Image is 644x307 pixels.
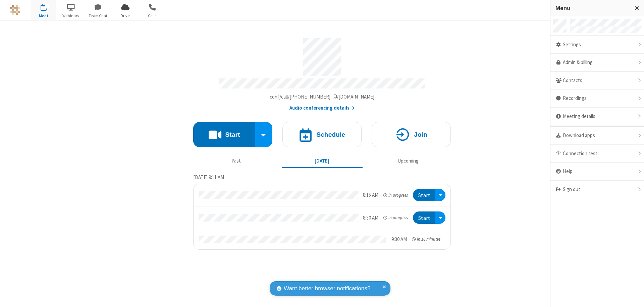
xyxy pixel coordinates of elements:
[284,284,370,293] span: Want better browser notifications?
[282,155,363,167] button: [DATE]
[550,89,644,108] div: Recordings
[383,214,408,221] em: in progress
[193,174,224,180] span: [DATE] 9:11 AM
[270,94,375,100] span: Copy my meeting room link
[193,173,451,250] section: Today's Meetings
[413,189,435,201] button: Start
[550,54,644,72] a: Admin & billing
[627,290,639,302] iframe: Chat
[383,192,408,198] em: in progress
[368,155,448,167] button: Upcoming
[391,236,407,243] div: 9:30 AM
[372,122,451,147] button: Join
[316,131,345,138] h4: Schedule
[435,189,445,201] div: Open menu
[555,5,629,11] h3: Menu
[550,181,644,198] div: Sign out
[282,122,362,147] button: Schedule
[550,36,644,54] div: Settings
[45,4,50,9] div: 2
[550,127,644,145] div: Download apps
[196,155,277,167] button: Past
[31,13,56,19] span: Meet
[193,33,451,112] section: Account details
[417,236,440,242] span: in 18 minutes
[413,211,435,224] button: Start
[140,13,165,19] span: Calls
[363,191,378,199] div: 8:15 AM
[270,93,375,101] button: Copy my meeting room linkCopy my meeting room link
[435,211,445,224] div: Open menu
[363,214,378,222] div: 8:30 AM
[193,122,255,147] button: Start
[113,13,138,19] span: Drive
[225,131,240,138] h4: Start
[550,108,644,126] div: Meeting details
[10,5,20,15] img: QA Selenium DO NOT DELETE OR CHANGE
[255,122,273,147] div: Start conference options
[414,131,427,138] h4: Join
[550,72,644,90] div: Contacts
[550,163,644,181] div: Help
[58,13,84,19] span: Webinars
[550,145,644,163] div: Connection test
[289,104,355,112] button: Audio conferencing details
[86,13,111,19] span: Team Chat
